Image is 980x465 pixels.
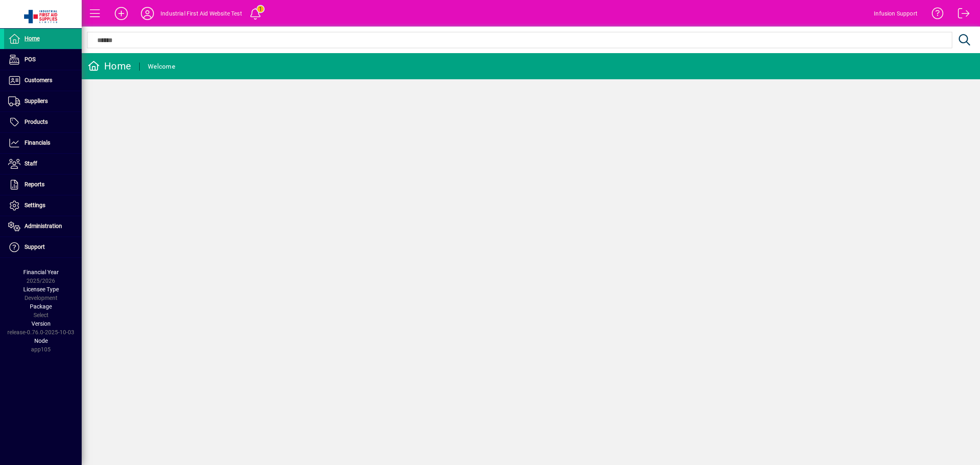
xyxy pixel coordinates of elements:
button: Profile [134,6,160,21]
div: Home [88,60,131,73]
a: Knowledge Base [926,2,944,28]
span: Home [24,35,40,42]
a: Reports [4,174,82,195]
a: POS [4,49,82,70]
div: Industrial First Aid Website Test [160,7,242,20]
span: Financial Year [23,269,59,275]
span: Suppliers [24,98,48,104]
span: Customers [24,77,52,83]
a: Suppliers [4,91,82,112]
span: Staff [24,160,37,167]
span: Reports [24,181,45,188]
span: Support [24,244,45,250]
span: Licensee Type [23,286,59,293]
span: Settings [24,202,45,208]
a: Settings [4,195,82,216]
span: Financials [24,139,50,146]
a: Products [4,112,82,132]
a: Logout [952,2,970,28]
span: POS [24,56,36,63]
span: Administration [24,223,62,229]
span: Version [31,320,51,327]
span: Products [24,118,48,125]
a: Financials [4,133,82,153]
a: Administration [4,216,82,237]
div: Infusion Support [874,7,918,20]
a: Support [4,237,82,257]
span: Package [30,303,52,310]
div: Welcome [148,60,175,73]
button: Add [108,6,134,21]
a: Customers [4,70,82,91]
a: Staff [4,154,82,174]
span: Node [34,338,48,344]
